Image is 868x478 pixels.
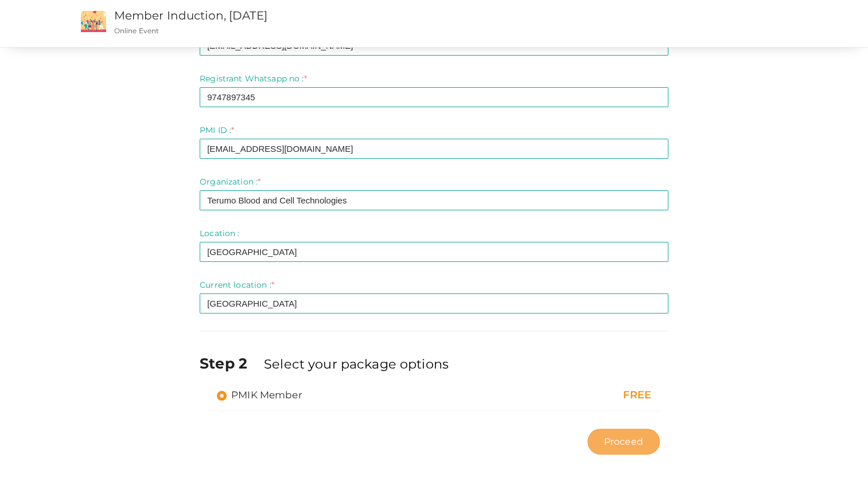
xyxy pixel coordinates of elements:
[114,26,548,36] p: Online Event
[200,176,260,187] label: Organization :
[200,73,307,84] label: Registrant Whatsapp no :
[81,11,106,32] img: event2.png
[217,388,302,402] label: PMIK Member
[604,435,643,448] span: Proceed
[200,228,239,239] label: Location :
[200,87,668,107] input: Enter registrant phone no here.
[114,9,267,22] a: Member Induction, [DATE]
[200,124,234,136] label: PMI ID :
[264,355,449,373] label: Select your package options
[521,388,651,403] div: FREE
[587,429,660,455] button: Proceed
[200,279,274,291] label: Current location :
[200,353,262,374] label: Step 2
